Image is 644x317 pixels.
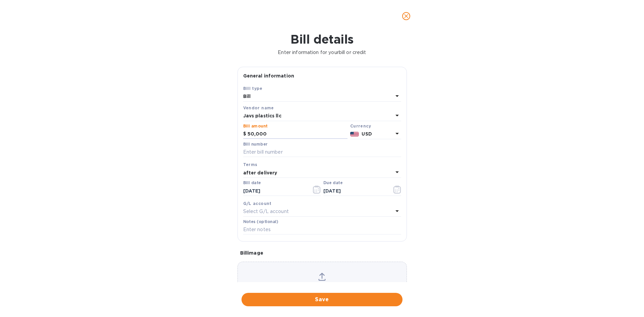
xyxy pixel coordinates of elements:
[323,181,342,185] label: Due date
[243,170,277,175] b: after delivery
[243,113,281,118] b: Javs plastics llc
[5,49,639,56] p: Enter information for your bill or credit
[323,186,387,196] input: Due date
[243,147,401,157] input: Enter bill number
[243,142,267,146] label: Bill number
[243,201,272,206] b: G/L account
[243,73,294,78] b: General information
[243,86,263,91] b: Bill type
[241,293,402,306] button: Save
[247,296,397,304] span: Save
[5,32,639,46] h1: Bill details
[243,225,401,235] input: Enter notes
[248,129,347,139] input: $ Enter bill amount
[243,220,278,224] label: Notes (optional)
[243,208,289,215] p: Select G/L account
[243,129,248,139] div: $
[350,132,359,137] img: USD
[243,105,274,110] b: Vendor name
[240,250,404,256] p: Bill image
[398,8,414,24] button: close
[350,123,371,128] b: Currency
[243,181,261,185] label: Bill date
[243,162,258,167] b: Terms
[243,94,251,99] b: Bill
[243,186,307,196] input: Select date
[362,131,372,137] b: USD
[243,124,267,128] label: Bill amount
